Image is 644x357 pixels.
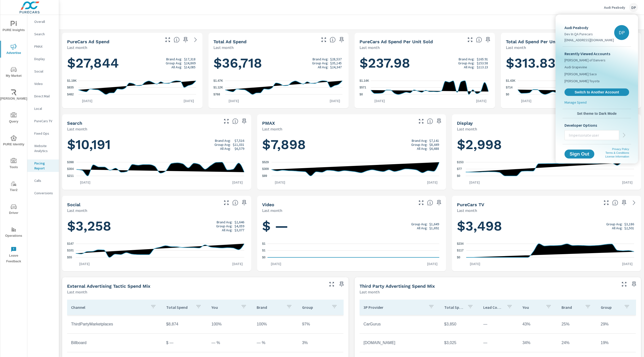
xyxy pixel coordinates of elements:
[564,65,587,70] span: Audi Grapevine
[564,72,597,77] span: [PERSON_NAME] Saco
[564,25,614,31] p: Audi Peabody
[568,152,590,156] span: Sign Out
[564,122,629,128] p: Developer Options
[563,100,631,107] a: Manage Spend
[564,100,587,105] p: Manage Spend
[567,90,626,94] span: Switch to Another Account
[564,88,629,96] a: Switch to Another Account
[564,79,600,83] span: [PERSON_NAME] Toyota
[564,150,594,159] button: Sign Out
[563,109,631,118] button: Set theme to Dark Mode
[564,32,614,37] p: Dev In QA Purecars
[605,151,629,154] a: Terms & Conditions
[564,51,629,57] p: Recently Viewed Accounts
[565,129,619,142] input: Impersonate user
[564,111,629,116] span: Set theme to Dark Mode
[564,38,614,42] p: [EMAIL_ADDRESS][DOMAIN_NAME]
[614,25,629,40] div: DP
[564,58,605,63] span: [PERSON_NAME] of Danvers
[612,148,629,151] a: Privacy Policy
[605,155,629,158] a: License Information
